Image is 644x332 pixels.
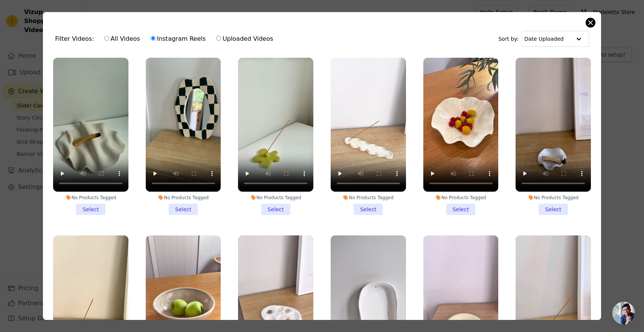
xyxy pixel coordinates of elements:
[331,195,406,201] div: No Products Tagged
[612,302,635,324] div: Open chat
[150,34,206,44] label: Instagram Reels
[55,30,277,48] div: Filter Videos:
[216,34,273,44] label: Uploaded Videos
[104,34,140,44] label: All Videos
[423,195,499,201] div: No Products Tagged
[516,195,591,201] div: No Products Tagged
[498,31,589,47] div: Sort by:
[238,195,313,201] div: No Products Tagged
[53,195,128,201] div: No Products Tagged
[586,18,595,27] button: Close modal
[146,195,221,201] div: No Products Tagged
